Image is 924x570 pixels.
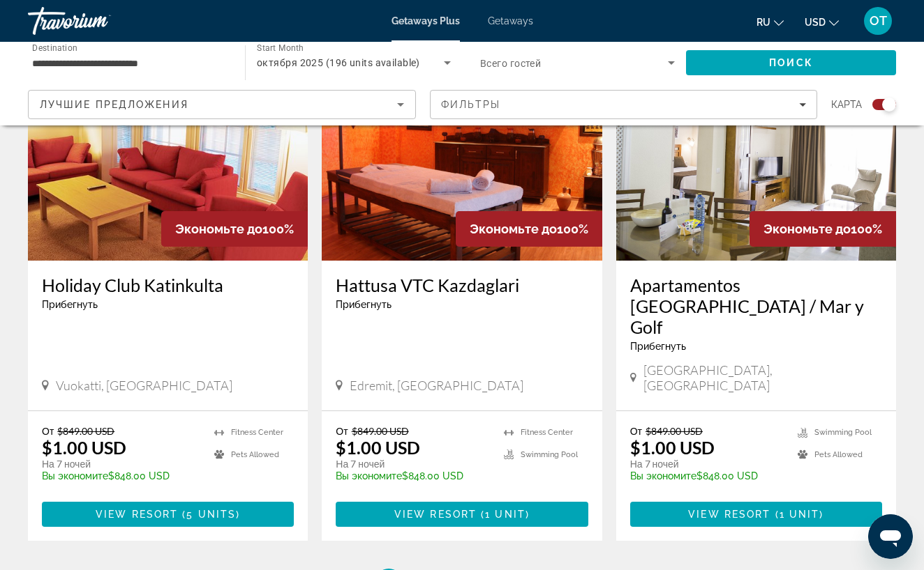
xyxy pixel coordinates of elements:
[42,502,294,527] button: View Resort(5 units)
[456,211,602,247] div: 100%
[161,211,308,247] div: 100%
[868,514,913,559] iframe: Кнопка запуска окна обмена сообщениями
[770,509,824,520] span: ( )
[336,502,588,527] button: View Resort(1 unit)
[630,275,882,337] a: Apartamentos [GEOGRAPHIC_DATA] / Mar y Golf
[814,428,872,437] span: Swimming Pool
[831,95,862,114] span: карта
[488,15,533,26] a: Getaways
[96,509,178,520] span: View Resort
[32,43,77,52] span: Destination
[757,17,770,28] span: ru
[630,341,686,352] span: Прибегнуть
[42,437,126,458] p: $1.00 USD
[42,458,200,470] p: На 7 ночей
[688,509,770,520] span: View Resort
[780,509,820,520] span: 1 unit
[352,425,409,437] span: $849.00 USD
[485,509,526,520] span: 1 unit
[28,38,308,261] img: Holiday Club Katinkulta
[805,12,839,32] button: Change currency
[643,362,882,393] span: [GEOGRAPHIC_DATA], [GEOGRAPHIC_DATA]
[336,470,489,482] p: $848.00 USD
[616,38,896,261] img: Apartamentos Fenix Beach / Mar y Golf
[350,378,523,393] span: Edremit, [GEOGRAPHIC_DATA]
[470,222,557,236] span: Экономьте до
[336,275,588,295] a: Hattusa VTC Kazdaglari
[750,211,896,247] div: 100%
[257,43,304,53] span: Start Month
[32,55,227,72] input: Select destination
[814,450,863,459] span: Pets Allowed
[686,50,896,75] button: Search
[40,99,188,110] span: Лучшие предложения
[42,470,108,482] span: Вы экономите
[430,90,818,119] button: Filters
[186,509,236,520] span: 5 units
[57,425,114,437] span: $849.00 USD
[336,470,402,482] span: Вы экономите
[630,458,784,470] p: На 7 ночей
[231,428,283,437] span: Fitness Center
[521,428,573,437] span: Fitness Center
[322,38,602,261] img: Hattusa VTC Kazdaglari
[336,458,489,470] p: На 7 ночей
[42,299,98,310] span: Прибегнуть
[336,425,348,437] span: От
[42,425,54,437] span: От
[441,99,501,110] span: Фильтры
[336,299,392,310] span: Прибегнуть
[28,3,167,39] a: Travorium
[630,425,642,437] span: От
[769,57,813,68] span: Поиск
[392,15,460,26] a: Getaways Plus
[630,470,784,482] p: $848.00 USD
[178,509,240,520] span: ( )
[480,58,541,69] span: Всего гостей
[394,509,477,520] span: View Resort
[42,275,294,295] a: Holiday Club Katinkulta
[763,222,851,236] span: Экономьте до
[630,502,882,527] button: View Resort(1 unit)
[231,450,279,459] span: Pets Allowed
[175,222,262,236] span: Экономьте до
[630,437,715,458] p: $1.00 USD
[630,470,696,482] span: Вы экономите
[805,17,826,28] span: USD
[336,437,420,458] p: $1.00 USD
[521,450,578,459] span: Swimming Pool
[257,57,420,68] span: октября 2025 (196 units available)
[870,14,887,28] span: OT
[646,425,703,437] span: $849.00 USD
[40,96,404,113] mat-select: Sort by
[477,509,530,520] span: ( )
[860,6,896,36] button: User Menu
[56,378,232,393] span: Vuokatti, [GEOGRAPHIC_DATA]
[42,470,200,482] p: $848.00 USD
[757,12,784,32] button: Change language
